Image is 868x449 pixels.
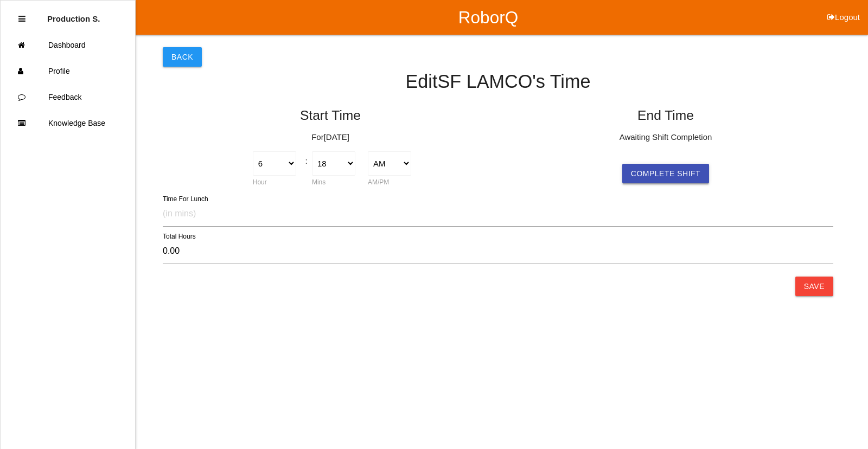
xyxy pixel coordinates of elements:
a: Knowledge Base [1,110,135,136]
label: Total Hours [163,232,196,241]
label: AM/PM [368,178,389,186]
label: Mins [312,178,325,186]
a: Dashboard [1,32,135,58]
p: For [DATE] [169,131,492,144]
label: Time For Lunch [163,194,208,204]
button: Save [795,277,833,296]
h5: End Time [504,108,827,123]
input: (in mins) [163,202,833,227]
h4: Edit SF LAMCO 's Time [163,72,833,92]
h5: Start Time [169,108,492,123]
div: : [303,151,306,168]
a: Profile [1,58,135,84]
button: Back [163,47,202,67]
div: Close [18,6,25,32]
a: Feedback [1,84,135,110]
p: Awaiting Shift Completion [504,131,827,144]
p: Production Shifts [47,6,100,23]
label: Hour [253,178,267,186]
button: Complete Shift [622,164,709,183]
